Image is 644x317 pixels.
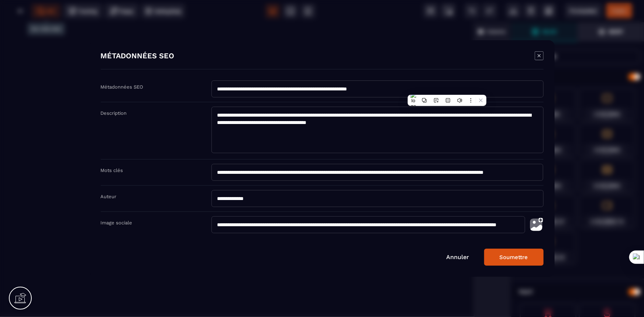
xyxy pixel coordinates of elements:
label: Mots clés [101,168,123,173]
label: Description [101,110,127,116]
a: Annuler [447,254,469,261]
button: Soumettre [484,249,544,266]
img: photo-upload.002a6cb0.svg [529,216,544,233]
label: Image sociale [101,220,132,225]
h4: MÉTADONNÉES SEO [101,51,175,62]
label: Métadonnées SEO [101,84,144,90]
label: Auteur [101,194,117,199]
